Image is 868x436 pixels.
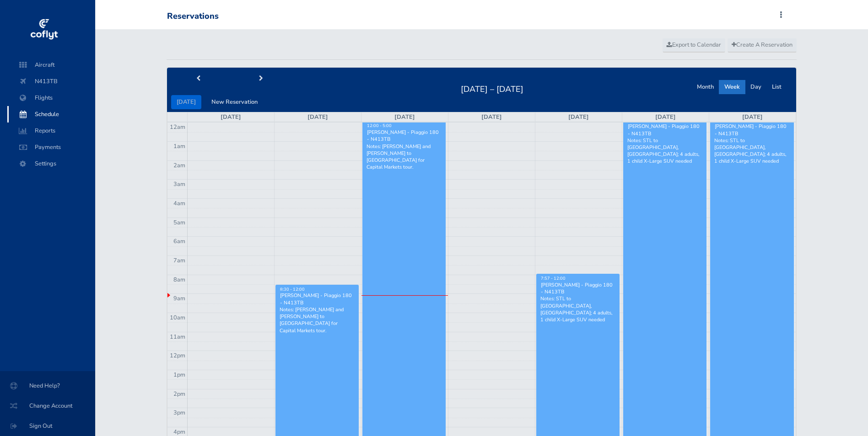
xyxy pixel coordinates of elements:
[221,113,241,121] a: [DATE]
[173,371,185,379] span: 1pm
[173,409,185,417] span: 3pm
[16,73,86,90] span: N413TB
[173,161,185,170] span: 2am
[766,80,787,94] button: List
[16,57,86,73] span: Aircraft
[173,294,185,303] span: 9am
[170,351,185,360] span: 12pm
[173,142,185,150] span: 1am
[627,137,702,165] p: Notes: STL to [GEOGRAPHIC_DATA], [GEOGRAPHIC_DATA]; 4 adults, 1 child X-Large SUV needed
[719,80,745,94] button: Week
[11,398,84,414] span: Change Account
[206,95,263,109] button: New Reservation
[170,333,185,341] span: 11am
[541,276,566,281] span: 7:57 - 12:00
[173,276,185,284] span: 8am
[16,106,86,122] span: Schedule
[280,287,305,292] span: 8:30 - 12:00
[691,80,719,94] button: Month
[173,256,185,265] span: 7am
[170,123,185,131] span: 12am
[280,292,355,306] div: [PERSON_NAME] - Piaggio 180 - N413TB
[394,113,415,121] a: [DATE]
[568,113,589,121] a: [DATE]
[742,113,763,121] a: [DATE]
[481,113,502,121] a: [DATE]
[367,129,442,143] div: [PERSON_NAME] - Piaggio 180 - N413TB
[29,16,59,43] img: coflyt logo
[280,306,355,334] p: Notes: [PERSON_NAME] and [PERSON_NAME] to [GEOGRAPHIC_DATA] for Capital Markets tour.
[171,95,201,109] button: [DATE]
[540,282,615,295] div: [PERSON_NAME] - Piaggio 180 - N413TB
[16,90,86,106] span: Flights
[170,314,185,322] span: 10am
[167,72,230,86] button: prev
[714,123,790,137] div: [PERSON_NAME] - Piaggio 180 - N413TB
[714,137,790,165] p: Notes: STL to [GEOGRAPHIC_DATA], [GEOGRAPHIC_DATA]; 4 adults, 1 child X-Large SUV needed
[173,237,185,245] span: 6am
[367,143,442,171] p: Notes: [PERSON_NAME] and [PERSON_NAME] to [GEOGRAPHIC_DATA] for Capital Markets tour.
[307,113,328,121] a: [DATE]
[230,72,293,86] button: next
[455,82,529,95] h2: [DATE] – [DATE]
[728,38,797,52] a: Create A Reservation
[663,38,725,52] a: Export to Calendar
[667,41,721,49] span: Export to Calendar
[627,123,702,137] div: [PERSON_NAME] - Piaggio 180 - N413TB
[745,80,767,94] button: Day
[11,378,84,394] span: Need Help?
[540,295,615,323] p: Notes: STL to [GEOGRAPHIC_DATA], [GEOGRAPHIC_DATA]; 4 adults, 1 child X-Large SUV needed
[367,123,392,128] span: 12:00 - 5:00
[173,218,185,227] span: 5am
[655,113,676,121] a: [DATE]
[732,41,793,49] span: Create A Reservation
[173,428,185,436] span: 4pm
[173,199,185,207] span: 4am
[173,180,185,188] span: 3am
[16,139,86,155] span: Payments
[173,390,185,398] span: 2pm
[11,418,84,434] span: Sign Out
[16,155,86,172] span: Settings
[16,122,86,139] span: Reports
[167,11,219,21] div: Reservations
